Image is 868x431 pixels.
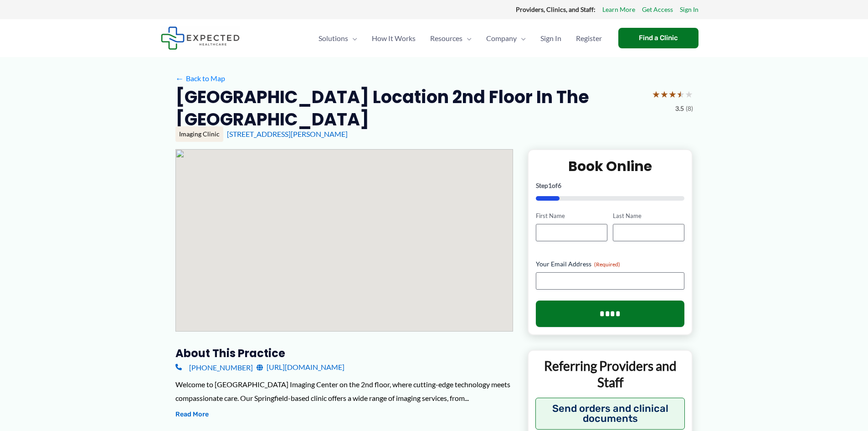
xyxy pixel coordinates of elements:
[533,22,569,54] a: Sign In
[175,409,209,420] button: Read More
[161,26,240,50] img: Expected Healthcare Logo - side, dark font, small
[175,86,645,131] h2: [GEOGRAPHIC_DATA] Location 2nd floor in the [GEOGRAPHIC_DATA]
[660,86,668,103] span: ★
[668,86,677,103] span: ★
[311,22,365,54] a: SolutionsMenu Toggle
[536,212,607,220] label: First Name
[652,86,660,103] span: ★
[602,4,635,16] a: Learn More
[486,22,517,54] span: Company
[479,22,533,54] a: CompanyMenu Toggle
[677,86,685,103] span: ★
[540,22,561,54] span: Sign In
[348,22,357,54] span: Menu Toggle
[462,22,472,54] span: Menu Toggle
[535,358,685,391] p: Referring Providers and Staff
[536,260,685,269] label: Your Email Address
[535,398,685,430] button: Send orders and clinical documents
[227,130,348,138] a: [STREET_ADDRESS][PERSON_NAME]
[175,126,223,142] div: Imaging Clinic
[175,346,513,360] h3: About this practice
[517,22,526,54] span: Menu Toggle
[175,72,225,85] a: ←Back to Map
[558,182,561,189] span: 6
[423,22,479,54] a: ResourcesMenu Toggle
[372,22,416,54] span: How It Works
[430,22,462,54] span: Resources
[548,182,552,189] span: 1
[680,4,699,16] a: Sign In
[675,103,684,114] span: 3.5
[257,360,344,374] a: [URL][DOMAIN_NAME]
[686,103,693,114] span: (8)
[569,22,609,54] a: Register
[685,86,693,103] span: ★
[311,22,609,54] nav: Primary Site Navigation
[536,182,685,189] p: Step of
[618,28,699,48] a: Find a Clinic
[175,360,253,374] a: [PHONE_NUMBER]
[594,261,620,268] span: (Required)
[642,4,673,16] a: Get Access
[576,22,602,54] span: Register
[516,5,596,13] strong: Providers, Clinics, and Staff:
[318,22,348,54] span: Solutions
[365,22,423,54] a: How It Works
[175,378,513,405] div: Welcome to [GEOGRAPHIC_DATA] Imaging Center on the 2nd floor, where cutting-edge technology meets...
[536,157,685,175] h2: Book Online
[613,212,684,220] label: Last Name
[175,74,184,83] span: ←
